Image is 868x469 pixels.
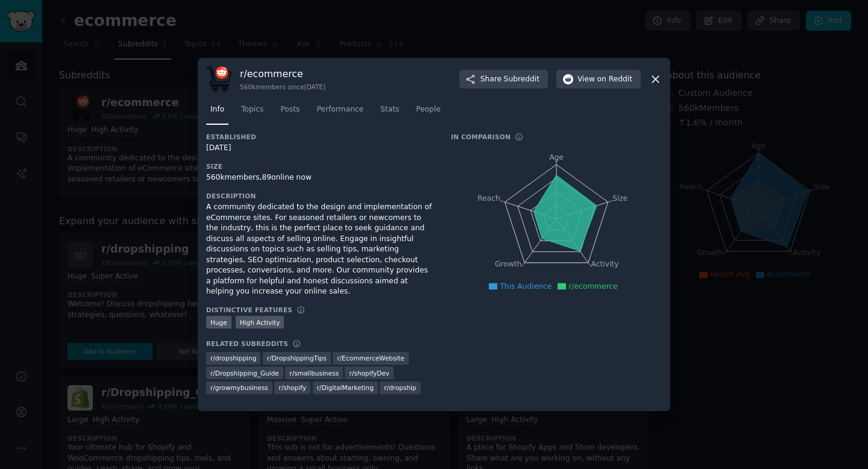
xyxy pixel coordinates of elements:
a: People [412,100,445,125]
span: r/ Dropshipping_Guide [210,369,279,377]
button: Viewon Reddit [556,70,641,89]
div: A community dedicated to the design and implementation of eCommerce sites. For seasoned retailers... [206,202,434,297]
h3: r/ ecommerce [240,68,325,80]
span: r/ DigitalMarketing [317,383,374,392]
tspan: Size [612,194,627,203]
span: r/ shopifyDev [349,369,389,377]
tspan: Reach [477,194,500,203]
span: Topics [241,104,263,115]
div: 560k members, 89 online now [206,172,434,183]
span: r/ecommerce [568,282,617,291]
a: Posts [276,100,304,125]
div: High Activity [236,316,285,329]
div: Huge [206,316,231,329]
span: Info [210,104,224,115]
h3: Established [206,133,434,141]
a: Info [206,100,228,125]
span: r/ smallbusiness [289,369,339,377]
span: Performance [316,104,363,115]
span: r/ DropshippingTips [267,354,327,362]
span: r/ growmybusiness [210,383,268,392]
h3: In Comparison [451,133,511,141]
div: [DATE] [206,143,434,154]
span: r/ dropshipping [210,354,256,362]
a: Stats [376,100,403,125]
h3: Distinctive Features [206,306,292,314]
span: r/ shopify [278,383,306,392]
span: r/ EcommerceWebsite [337,354,404,362]
tspan: Age [549,153,564,162]
span: Subreddit [504,74,539,85]
span: People [416,104,441,115]
div: 560k members since [DATE] [240,83,325,91]
a: Topics [237,100,268,125]
span: on Reddit [597,74,632,85]
span: This Audience [500,282,552,291]
span: r/ dropship [384,383,416,392]
h3: Related Subreddits [206,339,288,348]
span: Share [480,74,539,85]
span: Stats [380,104,399,115]
img: ecommerce [206,66,231,92]
span: View [577,74,632,85]
span: Posts [280,104,300,115]
h3: Description [206,192,434,200]
button: ShareSubreddit [459,70,548,89]
tspan: Activity [591,260,619,269]
tspan: Growth [495,260,521,269]
a: Performance [312,100,368,125]
h3: Size [206,162,434,171]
